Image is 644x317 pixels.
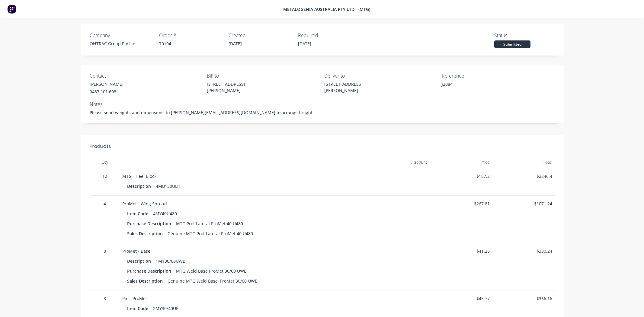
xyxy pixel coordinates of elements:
img: Factory [7,5,16,14]
div: Submitted [494,40,530,48]
div: Item Code [127,304,153,313]
div: Purchase Description [127,267,176,275]
div: METALOGENIA AUSTRALIA PTY LTD - (MTG) [283,6,370,12]
div: Total [492,156,555,168]
div: Price [430,156,492,168]
div: ProMet - Wing Shroud [122,200,365,207]
div: $ 45.77 [432,295,490,302]
div: MTG Weld Base ProMet 30/60 UWB [176,267,247,275]
div: $ 366.16 [495,295,552,302]
div: 4MB130ULH [156,182,180,191]
div: [DATE] [298,40,367,47]
div: $ 1071.24 [495,200,552,207]
div: $ 330.24 [495,248,552,254]
div: J2084 [442,81,511,87]
div: Item Code [127,209,153,218]
div: $ 41.28 [432,248,490,254]
div: $ 267.81 [432,200,490,207]
div: Deliver to [324,72,394,79]
div: Qty [90,156,120,168]
div: Products [90,143,555,156]
div: 4 [90,196,120,243]
div: Description [127,182,156,191]
div: 2MY30/40UP [153,304,178,313]
div: ProMet - Base [122,248,365,254]
div: MTG Prot Lateral ProMet 40 U480 [176,219,243,228]
div: Genuine MTG Prot Lateral ProMet 40 U480 [168,229,253,238]
div: ONTRAC Group Pty Ltd [90,40,159,47]
div: Notes [90,101,555,108]
div: Purchase Description [127,219,176,228]
div: Genuine MTG Weld Base, ProMet 30/60 UWB [168,277,258,285]
div: 4MY40U480 [153,209,177,218]
div: 70104 [159,40,229,47]
div: Created [229,32,298,39]
div: Sales Description [127,229,168,238]
div: Discount [367,156,430,168]
div: Order # [159,32,229,39]
div: Contact [90,72,159,79]
div: 8 [90,243,120,290]
div: Required [298,32,367,39]
div: [DATE] [229,40,298,47]
div: 0437 101 608 [90,88,159,95]
div: Sales Description [127,277,168,285]
div: $ 187.2 [432,173,490,179]
div: $ 2246.4 [495,173,552,179]
div: Status [494,32,564,39]
div: [STREET_ADDRESS][PERSON_NAME] [324,81,394,94]
div: MTG - Heel Block [122,173,365,179]
div: Bill to [207,72,276,79]
div: Description [127,257,156,265]
div: [PERSON_NAME] [90,81,159,87]
div: Company [90,32,159,39]
div: 12 [90,168,120,196]
div: Pin - ProMet [122,295,365,302]
div: Reference [442,72,511,79]
div: Please send weights and dimensions to [PERSON_NAME][EMAIL_ADDRESS][DOMAIN_NAME] to arrange freight. [90,109,555,116]
div: 1MY30/60UWB [156,257,185,265]
div: [STREET_ADDRESS][PERSON_NAME] [207,81,276,94]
